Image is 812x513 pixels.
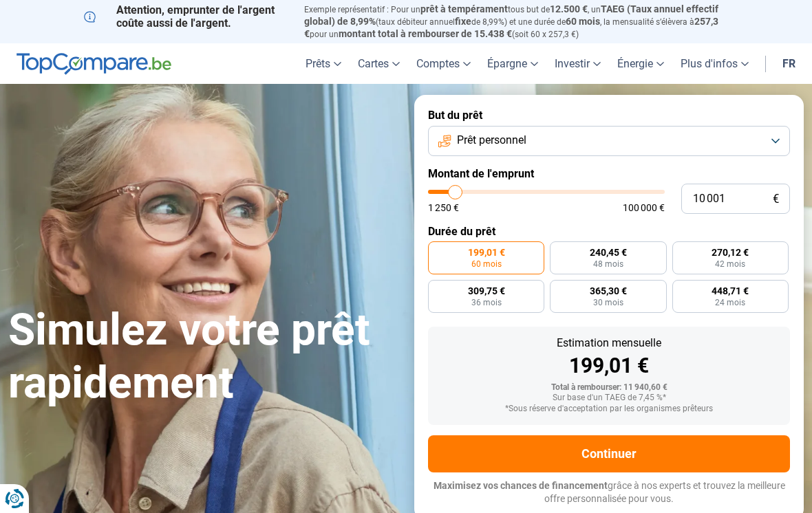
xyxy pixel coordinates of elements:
[774,43,804,84] a: fr
[428,479,790,506] p: grâce à nos experts et trouvez la meilleure offre personnalisée pour vous.
[609,43,672,84] a: Énergie
[84,3,288,30] p: Attention, emprunter de l'argent coûte aussi de l'argent.
[457,133,526,148] span: Prêt personnel
[468,286,505,296] span: 309,75 €
[439,356,779,376] div: 199,01 €
[566,16,600,27] span: 60 mois
[428,225,790,238] label: Durée du prêt
[304,3,728,40] p: Exemple représentatif : Pour un tous but de , un (taux débiteur annuel de 8,99%) et une durée de ...
[623,203,665,212] span: 100 000 €
[439,338,779,349] div: Estimation mensuelle
[593,298,623,307] span: 30 mois
[428,435,790,472] button: Continuer
[439,393,779,403] div: Sur base d'un TAEG de 7,45 %*
[550,3,588,14] span: 12.500 €
[715,298,745,307] span: 24 mois
[17,53,171,75] img: TopCompare
[455,16,471,27] span: fixe
[428,126,790,156] button: Prêt personnel
[408,43,479,84] a: Comptes
[471,260,502,268] span: 60 mois
[593,260,623,268] span: 48 mois
[350,43,408,84] a: Cartes
[672,43,757,84] a: Plus d'infos
[479,43,546,84] a: Épargne
[773,193,779,205] span: €
[546,43,609,84] a: Investir
[304,3,718,27] span: TAEG (Taux annuel effectif global) de 8,99%
[439,404,779,414] div: *Sous réserve d'acceptation par les organismes prêteurs
[468,248,505,257] span: 199,01 €
[339,28,512,39] span: montant total à rembourser de 15.438 €
[8,304,398,410] h1: Simulez votre prêt rapidement
[428,109,790,122] label: But du prêt
[297,43,350,84] a: Prêts
[434,480,608,491] span: Maximisez vos chances de financement
[304,16,718,39] span: 257,3 €
[590,286,627,296] span: 365,30 €
[715,260,745,268] span: 42 mois
[420,3,508,14] span: prêt à tempérament
[428,167,790,180] label: Montant de l'emprunt
[439,383,779,393] div: Total à rembourser: 11 940,60 €
[471,298,502,307] span: 36 mois
[428,203,459,212] span: 1 250 €
[590,248,627,257] span: 240,45 €
[712,286,749,296] span: 448,71 €
[712,248,749,257] span: 270,12 €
